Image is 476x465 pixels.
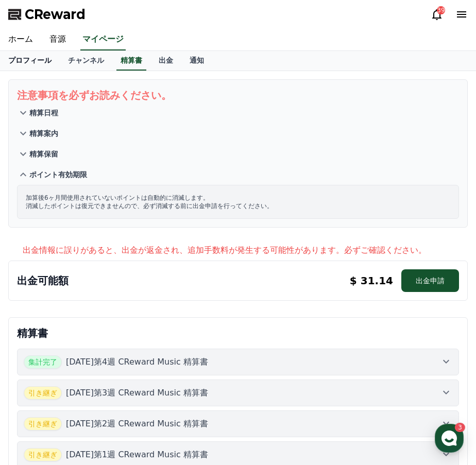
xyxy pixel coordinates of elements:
[80,29,126,50] a: マイページ
[17,102,459,123] button: 精算日程
[17,273,69,288] p: 出金可能額
[17,349,459,375] button: 集計完了 [DATE]第4週 CReward Music 精算書
[26,194,450,210] p: 加算後6ヶ月間使用されていないポイントは自動的に消滅します。 消滅したポイントは復元できませんので、必ず消滅する前に出金申請を行ってください。
[29,108,58,118] p: 精算日程
[86,342,116,351] span: Messages
[23,244,468,256] p: 出金情報に誤りがあると、出金が返金され、追加手数料が発生する可能性があります。必ずご確認ください。
[105,326,108,334] span: 3
[8,6,86,23] a: CReward
[26,342,44,350] span: Home
[29,169,87,180] p: ポイント有効期限
[66,356,208,368] p: [DATE]第4週 CReward Music 精算書
[24,386,62,400] span: 引き継ぎ
[60,51,112,71] a: チャンネル
[24,355,62,369] span: 集計完了
[41,29,74,50] a: 音源
[181,51,212,71] a: 通知
[17,326,459,340] p: 精算書
[17,144,459,164] button: 精算保留
[25,6,86,23] span: CReward
[66,449,208,461] p: [DATE]第1週 CReward Music 精算書
[66,418,208,430] p: [DATE]第2週 CReward Music 精算書
[431,8,443,21] a: 39
[437,6,445,14] div: 39
[24,417,62,430] span: 引き継ぎ
[68,326,133,352] a: 3Messages
[17,123,459,144] button: 精算案内
[66,387,208,399] p: [DATE]第3週 CReward Music 精算書
[133,326,198,352] a: Settings
[29,128,58,139] p: 精算案内
[350,273,393,288] p: $ 31.14
[17,164,459,185] button: ポイント有効期限
[17,410,459,437] button: 引き継ぎ [DATE]第2週 CReward Music 精算書
[29,149,58,159] p: 精算保留
[24,448,62,461] span: 引き継ぎ
[401,269,459,292] button: 出金申請
[3,326,68,352] a: Home
[152,342,178,350] span: Settings
[17,88,459,102] p: 注意事項を必ずお読みください。
[17,380,459,406] button: 引き継ぎ [DATE]第3週 CReward Music 精算書
[150,51,181,71] a: 出金
[116,51,146,71] a: 精算書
